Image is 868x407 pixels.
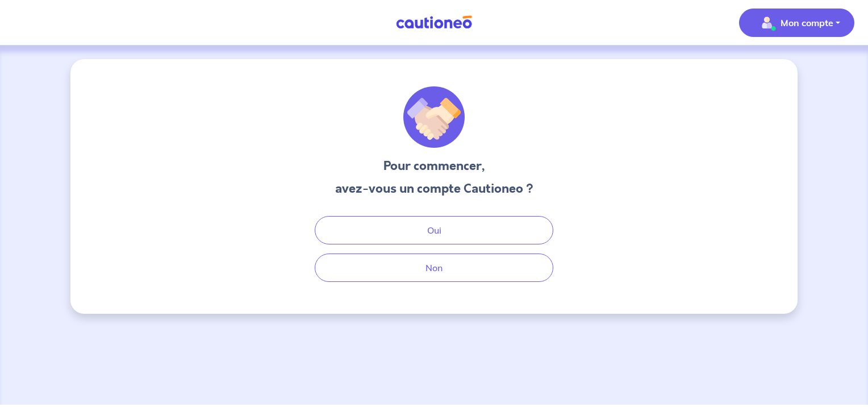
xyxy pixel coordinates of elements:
[315,216,553,244] button: Oui
[403,86,465,148] img: illu_welcome.svg
[391,15,477,30] img: Cautioneo
[335,180,533,198] h3: avez-vous un compte Cautioneo ?
[335,157,533,175] h3: Pour commencer,
[781,16,833,30] p: Mon compte
[739,9,854,37] button: illu_account_valid_menu.svgMon compte
[315,254,553,282] button: Non
[758,14,776,32] img: illu_account_valid_menu.svg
